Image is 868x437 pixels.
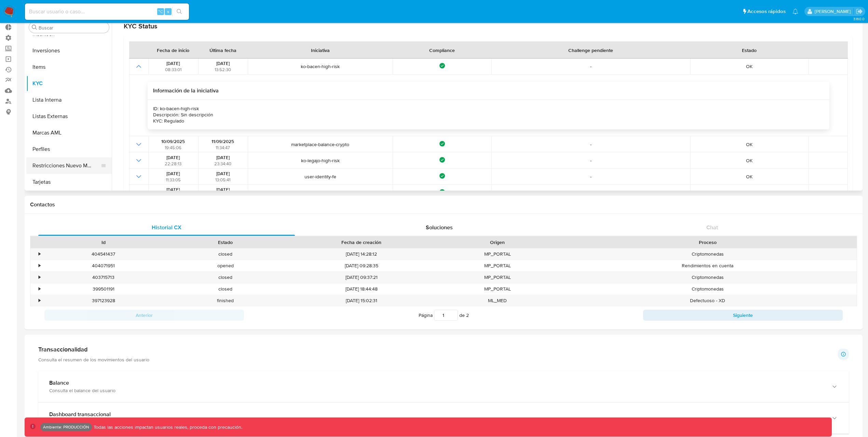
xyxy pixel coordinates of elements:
[164,248,286,260] div: closed
[172,7,186,16] button: search-icon
[558,283,857,295] div: Criptomonedas
[26,42,112,59] button: Inversiones
[26,108,112,125] button: Listas Externas
[158,8,163,15] span: ⌥
[291,239,432,246] div: Fecha de creación
[286,272,436,283] div: [DATE] 09:37:21
[26,174,112,190] button: Tarjetas
[25,7,189,16] input: Buscar usuario o caso...
[436,260,558,271] div: MP_PORTAL
[92,424,242,430] p: Todas las acciones impactan usuarios reales, proceda con precaución.
[558,272,857,283] div: Criptomonedas
[42,260,164,271] div: 404071951
[436,248,558,260] div: MP_PORTAL
[563,239,852,246] div: Proceso
[419,310,469,321] span: Página de
[286,248,436,260] div: [DATE] 14:28:12
[747,8,786,15] span: Accesos rápidos
[706,223,718,231] span: Chat
[42,248,164,260] div: 404541437
[436,272,558,283] div: MP_PORTAL
[39,262,40,269] div: •
[856,8,863,15] a: Salir
[42,283,164,295] div: 399501191
[167,8,169,15] span: s
[30,201,857,208] h1: Contactos
[26,141,112,157] button: Perfiles
[44,310,244,321] button: Anterior
[26,92,112,108] button: Lista Interna
[436,295,558,306] div: ML_MED
[853,16,865,22] span: 3.160.0
[466,312,469,319] span: 2
[792,9,798,14] a: Notificaciones
[436,283,558,295] div: MP_PORTAL
[43,426,89,428] p: Ambiente: PRODUCCIÓN
[558,260,857,271] div: Rendimientos en cuenta
[558,295,857,306] div: Defectuoso - XD
[169,239,282,246] div: Estado
[42,295,164,306] div: 397123928
[26,125,112,141] button: Marcas AML
[426,223,453,231] span: Soluciones
[164,295,286,306] div: finished
[39,286,40,292] div: •
[286,283,436,295] div: [DATE] 18:44:48
[286,260,436,271] div: [DATE] 09:28:35
[39,251,40,257] div: •
[286,295,436,306] div: [DATE] 15:02:31
[26,75,112,92] button: KYC
[815,8,853,15] p: leidy.martinez@mercadolibre.com.co
[164,272,286,283] div: closed
[558,248,857,260] div: Criptomonedas
[26,59,112,75] button: Items
[26,157,106,174] button: Restricciones Nuevo Mundo
[643,310,843,321] button: Siguiente
[164,260,286,271] div: opened
[32,25,37,30] button: Buscar
[39,297,40,304] div: •
[39,274,40,281] div: •
[42,272,164,283] div: 403715713
[441,239,554,246] div: Origen
[164,283,286,295] div: closed
[47,239,160,246] div: Id
[39,25,106,31] input: Buscar
[152,223,181,231] span: Historial CX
